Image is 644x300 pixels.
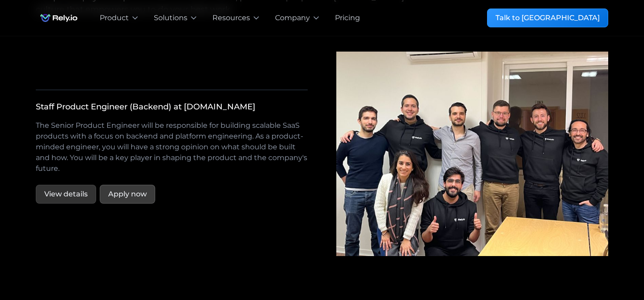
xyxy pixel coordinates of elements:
[154,13,187,23] div: Solutions
[36,120,308,174] p: The Senior Product Engineer will be responsible for building scalable SaaS products with a focus ...
[335,13,360,23] a: Pricing
[100,13,129,23] div: Product
[36,185,96,204] a: View details
[496,13,600,23] div: Talk to [GEOGRAPHIC_DATA]
[36,9,82,27] a: home
[100,185,155,204] a: Apply now
[36,101,255,113] div: Staff Product Engineer (Backend) at [DOMAIN_NAME]
[108,189,147,200] div: Apply now
[212,13,250,23] div: Resources
[36,9,82,27] img: Rely.io logo
[487,9,608,27] a: Talk to [GEOGRAPHIC_DATA]
[275,13,310,23] div: Company
[585,241,631,287] iframe: Chatbot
